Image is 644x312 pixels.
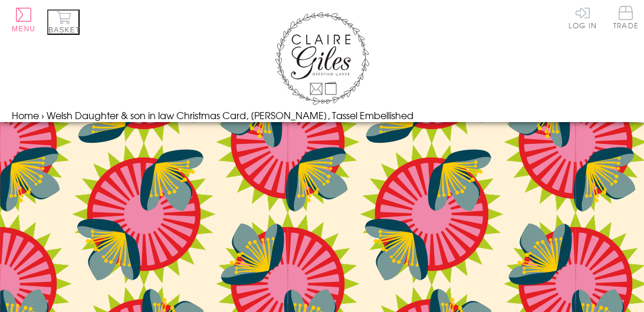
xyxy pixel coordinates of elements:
[613,6,638,31] a: Trade
[613,6,638,29] span: Trade
[12,8,35,33] button: Menu
[41,108,44,122] span: ›
[12,108,632,122] nav: breadcrumbs
[275,12,369,105] img: Claire Giles Greetings Cards
[12,25,35,33] span: Menu
[12,108,39,122] a: Home
[569,6,597,29] a: Log In
[47,108,413,122] span: Welsh Daughter & son in law Christmas Card, [PERSON_NAME], Tassel Embellished
[47,9,80,35] button: Basket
